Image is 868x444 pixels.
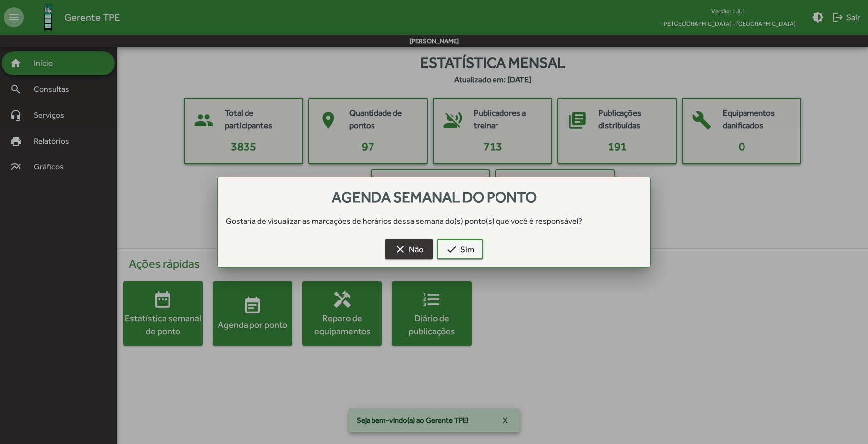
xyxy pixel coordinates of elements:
span: Não [394,240,424,258]
button: Não [385,239,433,259]
span: Agenda semanal do ponto [332,188,537,206]
mat-icon: check [446,243,458,255]
button: Sim [437,239,483,259]
mat-icon: clear [394,243,406,255]
span: Sim [446,240,474,258]
div: Gostaria de visualizar as marcações de horários dessa semana do(s) ponto(s) que você é responsável? [218,215,651,227]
